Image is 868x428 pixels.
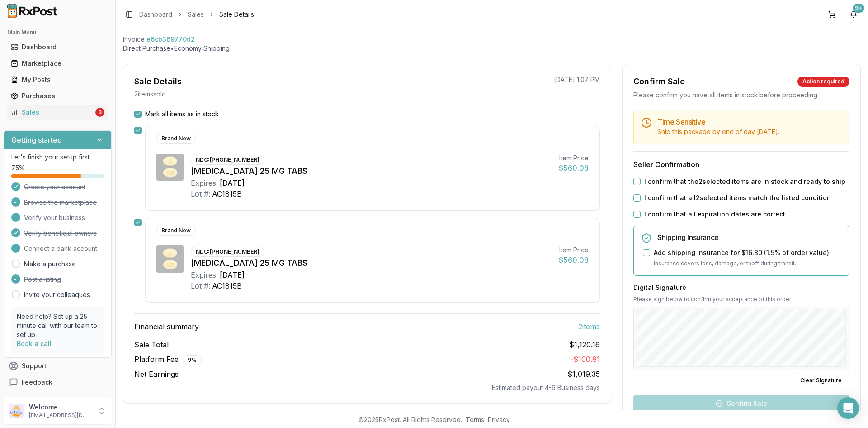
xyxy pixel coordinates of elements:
label: I confirm that all 2 selected items match the listed condition [644,193,831,202]
span: Ship this package by end of day [DATE] . [657,128,779,135]
button: Clear Signature [793,373,849,388]
a: Sales [188,10,204,19]
div: Action required [797,77,849,87]
div: Please confirm you have all items in stock before proceeding [633,91,849,100]
nav: breadcrumb [139,10,254,19]
p: Welcome [29,403,92,412]
div: Item Price [559,245,589,255]
a: Privacy [488,416,510,423]
a: Book a call [17,340,52,347]
div: Sale Details [134,75,182,88]
div: [MEDICAL_DATA] 25 MG TABS [191,257,552,269]
span: Create your account [24,183,85,192]
button: Support [4,358,112,374]
span: $1,120.16 [569,339,600,350]
span: Sale Total [134,339,169,350]
button: Purchases [4,89,112,103]
img: User avatar [9,404,24,418]
p: 2 item s sold [134,90,166,99]
span: - $100.81 [570,355,600,364]
span: Post a listing [24,275,61,284]
div: Lot #: [191,188,210,199]
div: Brand New [156,226,196,236]
div: AC1815B [212,280,242,291]
img: RxPost Logo [4,4,61,18]
div: Invoice [123,35,145,44]
button: Marketplace [4,56,112,71]
span: Browse the marketplace [24,198,97,207]
div: NDC: [PHONE_NUMBER] [191,155,264,165]
div: 9 % [183,355,202,365]
div: 9+ [853,4,864,13]
p: Insurance covers loss, damage, or theft during transit. [654,259,842,268]
div: [DATE] [220,178,245,188]
button: 9+ [846,7,861,22]
div: Marketplace [11,59,104,68]
a: Dashboard [7,39,108,55]
div: Dashboard [11,43,104,52]
span: 2 item s [578,321,600,332]
a: My Posts [7,72,108,88]
div: Estimated payout 4-6 Business days [134,383,600,392]
a: Dashboard [139,10,172,19]
span: Platform Fee [134,354,202,365]
a: Purchases [7,88,108,104]
h5: Time Sensitive [657,118,842,125]
a: Make a purchase [24,260,76,269]
p: [DATE] 1:07 PM [554,75,600,84]
span: Financial summary [134,321,199,332]
span: Net Earnings [134,369,179,380]
p: Direct Purchase • Economy Shipping [123,44,861,53]
h5: Shipping Insurance [657,234,842,241]
div: 3 [95,108,104,117]
button: Feedback [4,374,112,390]
a: Invite your colleagues [24,290,90,299]
span: 75 % [11,164,25,173]
div: Expires: [191,178,218,188]
div: Purchases [11,91,104,101]
h2: Main Menu [7,29,108,36]
div: NDC: [PHONE_NUMBER] [191,247,264,257]
span: Sale Details [219,10,254,19]
h3: Seller Confirmation [633,159,849,170]
div: Sales [11,108,94,117]
span: Verify beneficial owners [24,229,97,238]
div: $560.08 [559,163,589,173]
span: Verify your business [24,213,85,222]
span: e6cb369770d2 [146,35,195,44]
label: I confirm that all expiration dates are correct [644,210,785,219]
p: Please sign below to confirm your acceptance of this order [633,296,849,303]
p: Let's finish your setup first! [11,153,104,162]
span: Feedback [22,378,52,387]
label: I confirm that the 2 selected items are in stock and ready to ship [644,177,845,186]
div: Confirm Sale [633,75,685,88]
button: Dashboard [4,40,112,54]
img: Jardiance 25 MG TABS [156,154,184,181]
a: Terms [466,416,484,423]
div: AC1815B [212,188,242,199]
div: Expires: [191,269,218,280]
img: Jardiance 25 MG TABS [156,245,184,273]
div: Open Intercom Messenger [837,397,859,419]
div: [DATE] [220,269,245,280]
h3: Digital Signature [633,283,849,292]
p: Need help? Set up a 25 minute call with our team to set up. [17,312,99,339]
h3: Getting started [11,135,62,145]
div: [MEDICAL_DATA] 25 MG TABS [191,165,552,178]
button: My Posts [4,72,112,87]
div: My Posts [11,75,104,84]
span: Connect a bank account [24,244,97,253]
p: [EMAIL_ADDRESS][DOMAIN_NAME] [29,412,92,419]
div: $560.08 [559,255,589,265]
div: Brand New [156,134,196,144]
a: Marketplace [7,55,108,72]
div: Item Price [559,154,589,163]
div: Lot #: [191,280,210,291]
label: Mark all items as in stock [145,110,219,119]
button: Sales3 [4,105,112,120]
a: Sales3 [7,104,108,120]
label: Add shipping insurance for $16.80 ( 1.5 % of order value) [654,248,829,257]
span: $1,019.35 [567,370,600,379]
